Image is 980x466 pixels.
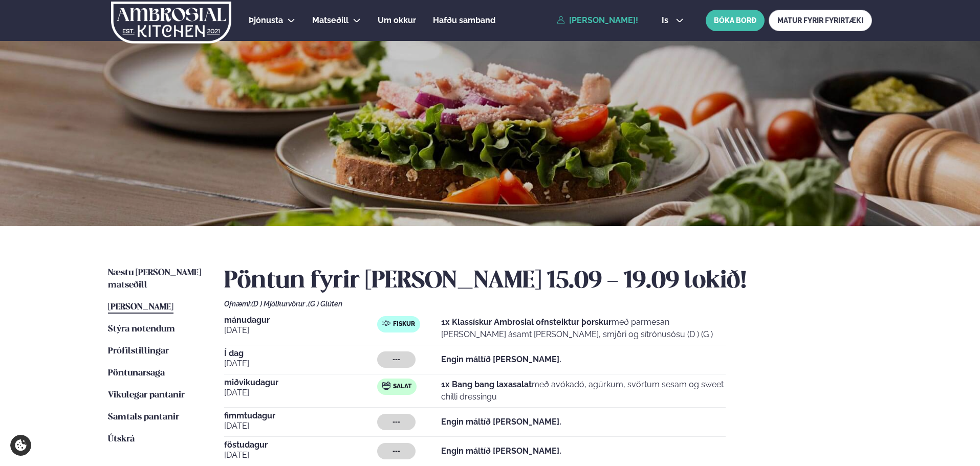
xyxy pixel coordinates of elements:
span: Útskrá [108,435,135,443]
span: Þjónusta [249,15,283,25]
span: Prófílstillingar [108,347,169,356]
span: Vikulegar pantanir [108,391,185,400]
span: Matseðill [312,15,349,25]
strong: 1x Bang bang laxasalat [441,380,532,389]
button: is [654,16,692,25]
p: með parmesan [PERSON_NAME] ásamt [PERSON_NAME], smjöri og sítrónusósu (D ) (G ) [441,316,726,341]
a: Þjónusta [249,14,283,27]
span: Um okkur [378,15,416,25]
button: BÓKA BORÐ [706,10,765,31]
span: [DATE] [224,324,377,337]
span: föstudagur [224,441,377,449]
span: Salat [393,383,411,391]
strong: Engin máltíð [PERSON_NAME]. [441,417,561,427]
a: Samtals pantanir [108,411,179,424]
strong: Engin máltíð [PERSON_NAME]. [441,446,561,456]
span: fimmtudagur [224,412,377,420]
span: --- [393,356,400,364]
a: MATUR FYRIR FYRIRTÆKI [769,10,872,31]
span: [DATE] [224,387,377,399]
span: Í dag [224,349,377,358]
img: logo [110,2,232,43]
strong: Engin máltíð [PERSON_NAME]. [441,354,561,364]
span: Stýra notendum [108,325,175,334]
span: [DATE] [224,420,377,432]
a: Pöntunarsaga [108,367,165,380]
a: Hafðu samband [433,14,495,27]
span: --- [393,418,400,426]
span: Næstu [PERSON_NAME] matseðill [108,269,201,290]
span: mánudagur [224,316,377,324]
span: --- [393,447,400,455]
h2: Pöntun fyrir [PERSON_NAME] 15.09 - 19.09 lokið! [224,267,872,296]
a: Matseðill [312,14,349,27]
span: Hafðu samband [433,15,495,25]
strong: 1x Klassískur Ambrosial ofnsteiktur þorskur [441,317,612,327]
a: Um okkur [378,14,416,27]
span: miðvikudagur [224,379,377,387]
img: fish.svg [382,319,390,327]
p: með avókadó, agúrkum, svörtum sesam og sweet chilli dressingu [441,379,726,403]
a: Útskrá [108,433,135,446]
div: Ofnæmi: [224,300,872,308]
span: [DATE] [224,358,377,370]
a: Cookie settings [10,435,31,456]
a: Vikulegar pantanir [108,389,185,402]
a: Prófílstillingar [108,345,169,358]
a: Stýra notendum [108,323,175,336]
img: salad.svg [382,382,390,390]
span: [PERSON_NAME] [108,303,173,312]
a: Næstu [PERSON_NAME] matseðill [108,267,204,292]
span: is [662,16,671,25]
span: Fiskur [393,320,415,328]
span: (D ) Mjólkurvörur , [251,300,308,308]
a: [PERSON_NAME] [108,301,173,314]
a: [PERSON_NAME]! [557,16,638,25]
span: Pöntunarsaga [108,369,165,378]
span: Samtals pantanir [108,413,179,421]
span: (G ) Glúten [308,300,342,308]
span: [DATE] [224,449,377,461]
